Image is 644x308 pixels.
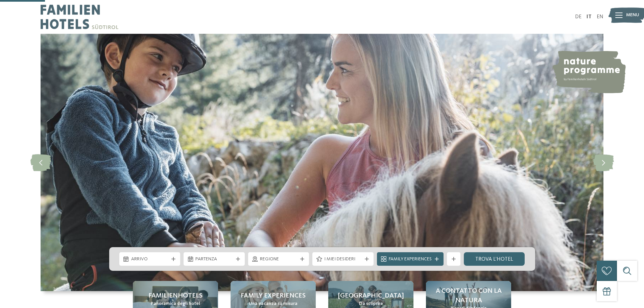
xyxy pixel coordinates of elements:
span: Una vacanza su misura [249,301,297,307]
a: DE [575,14,581,20]
span: A contatto con la natura [433,286,504,305]
span: Family Experiences [389,256,432,263]
a: trova l’hotel [464,252,525,266]
span: Menu [626,12,639,19]
span: I miei desideri [324,256,362,263]
span: Regione [260,256,297,263]
a: EN [597,14,603,20]
a: IT [587,14,592,20]
span: Partenza [195,256,233,263]
img: Family hotel Alto Adige: the happy family places! [41,34,603,291]
img: nature programme by Familienhotels Südtirol [551,51,626,93]
span: [GEOGRAPHIC_DATA] [338,291,404,301]
span: Da scoprire [359,301,383,307]
span: Arrivo [131,256,169,263]
span: Panoramica degli hotel [151,301,200,307]
span: Family experiences [241,291,306,301]
span: Familienhotels [148,291,202,301]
